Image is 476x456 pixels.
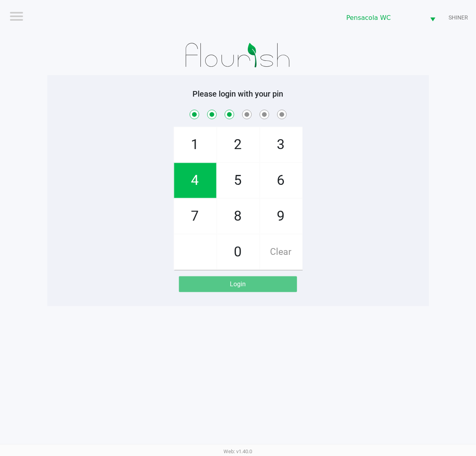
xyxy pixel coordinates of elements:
[217,235,259,270] span: 0
[217,127,259,162] span: 2
[260,199,302,234] span: 9
[224,448,253,454] span: Web: v1.40.0
[346,13,420,23] span: Pensacola WC
[174,127,216,162] span: 1
[53,89,423,99] h5: Please login with your pin
[260,127,302,162] span: 3
[217,199,259,234] span: 8
[260,163,302,198] span: 6
[217,163,259,198] span: 5
[449,14,468,22] span: SHINER
[260,235,302,270] span: Clear
[425,8,440,27] button: Select
[174,199,216,234] span: 7
[174,163,216,198] span: 4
